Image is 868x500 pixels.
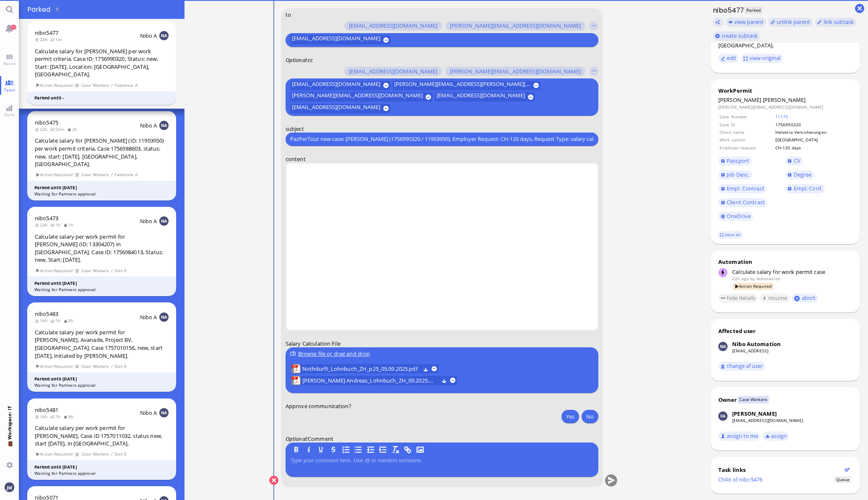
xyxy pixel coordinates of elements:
[35,126,50,132] span: 22h
[81,267,109,274] span: Case Workers
[159,31,169,40] img: NA
[140,122,157,129] span: Nibo A
[713,31,760,41] button: create subtask
[35,119,58,126] span: nibo5475
[718,294,758,303] button: hide details
[290,349,594,358] div: Browse file or drag and drop
[159,216,169,226] img: NA
[750,276,755,281] span: by
[111,267,113,274] span: /
[437,92,525,102] span: [EMAIL_ADDRESS][DOMAIN_NAME]
[81,82,109,89] span: Case Workers
[423,366,428,372] button: Download Nothdurft_Lohnbuch_ZH_p25_05.09.2025.pdf
[286,11,291,18] span: to
[394,81,530,90] span: [PERSON_NAME][EMAIL_ADDRESS][PERSON_NAME][DOMAIN_NAME]
[349,68,437,75] span: [EMAIL_ADDRESS][DOMAIN_NAME]
[718,212,753,221] a: OneDrive
[1,60,18,66] span: Board
[738,396,769,403] span: Case Workers
[775,114,788,120] a: 11170
[561,410,579,423] button: Yes
[56,6,58,12] span: 7
[733,283,774,290] span: Action Required
[286,56,307,64] span: Optional
[727,157,749,164] span: Passport
[35,222,50,228] span: 23h
[291,104,380,113] span: [EMAIL_ADDRESS][DOMAIN_NAME]
[741,54,783,63] button: view original
[302,364,420,373] span: Nothdurft_Lohnbuch_ZH_p25_05.09.2025.pdf
[290,104,390,113] button: [EMAIL_ADDRESS][DOMAIN_NAME]
[27,5,53,14] span: Parked
[35,36,50,42] span: 22h
[35,137,169,168] div: Calculate salary for [PERSON_NAME] (ID: 11903950) per work permit criteria. Case 1756988603, stat...
[435,92,535,102] button: [EMAIL_ADDRESS][DOMAIN_NAME]
[34,470,169,477] div: Waiting for Partners approval
[794,171,812,178] span: Degree
[286,125,304,133] span: subject
[159,408,169,417] img: NA
[785,170,814,180] a: Degree
[291,445,301,454] button: B
[35,414,50,419] span: 16h
[63,318,76,323] span: 8h
[111,363,113,370] span: /
[81,363,109,370] span: Case Workers
[732,410,777,417] div: [PERSON_NAME]
[50,126,67,132] span: 22m
[785,184,825,193] a: Empl. Conf.
[35,171,73,178] span: Action Required
[308,56,313,64] span: cc
[719,144,774,151] td: Employer request
[450,68,580,75] span: [PERSON_NAME][EMAIL_ADDRESS][DOMAIN_NAME]
[34,280,169,286] div: Parked until [DATE]
[718,184,767,193] a: Empl. Contract
[442,378,447,383] button: Download NOTHDURFT Andreas_Lohnbuch_ZH_09.2025.pdf
[159,121,169,130] img: NA
[35,267,73,274] span: Action Required
[718,327,756,335] div: Affected user
[732,348,768,354] a: [EMAIL_ADDRESS]
[291,376,457,385] lob-view: NOTHDURFT Andreas_Lohnbuch_ZH_09.2025.pdf
[35,406,58,414] span: nibo5481
[290,92,433,102] button: [PERSON_NAME][EMAIL_ADDRESS][DOMAIN_NAME]
[718,432,761,441] button: assign to me
[718,342,728,351] img: Nibo Automation
[35,82,73,89] span: Action Required
[329,445,338,454] button: S
[34,382,169,388] div: Waiting for Partners approval
[111,171,113,178] span: /
[286,435,307,443] span: Optional
[718,466,842,474] div: Task links
[286,56,308,64] em: :
[114,171,138,178] span: Fabienne A
[140,409,157,417] span: Nibo A
[140,32,157,39] span: Nibo A
[768,18,813,27] button: unlink parent
[732,268,852,276] div: Calculate salary for work permit case
[35,214,58,222] a: nibo5473
[775,121,851,128] td: 1756990320
[719,129,774,135] td: Client name
[718,362,765,371] button: change af user
[756,276,780,281] span: automation@bluelakelegal.com
[732,340,781,348] div: Nibo Automation
[35,363,73,370] span: Action Required
[290,35,390,44] button: [EMAIL_ADDRESS][DOMAIN_NAME]
[286,340,340,347] span: Salary Calculation File
[732,276,749,281] span: 22h ago
[2,87,18,93] span: Team
[286,435,308,443] em: :
[140,217,157,225] span: Nibo A
[291,376,300,385] img: NOTHDURFT Andreas_Lohnbuch_ZH_09.2025.pdf
[349,23,437,29] span: [EMAIL_ADDRESS][DOMAIN_NAME]
[450,378,455,383] button: remove
[81,171,109,178] span: Case Workers
[718,231,742,238] a: view all
[763,432,789,441] button: assign
[34,376,169,382] div: Parked until [DATE]
[111,82,113,89] span: /
[35,424,169,448] div: Calculate salary per work permit for [PERSON_NAME], Case ID 1757011032, status new, start [DATE],...
[392,81,541,90] button: [PERSON_NAME][EMAIL_ADDRESS][PERSON_NAME][DOMAIN_NAME]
